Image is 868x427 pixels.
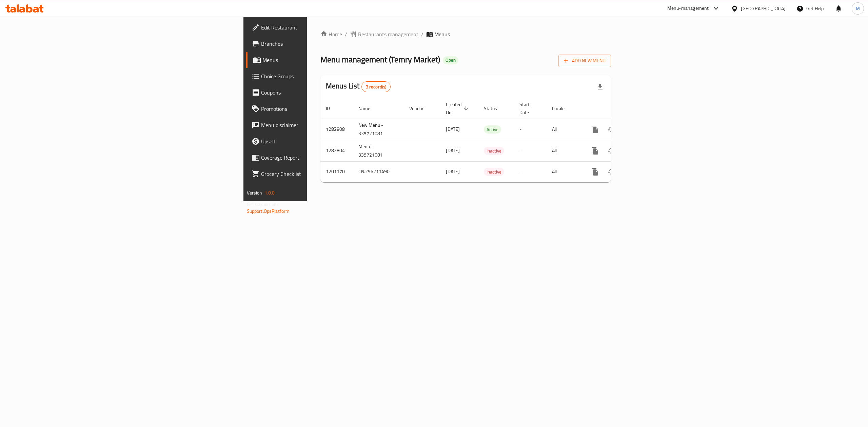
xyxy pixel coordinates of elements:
[247,207,290,216] a: Support.OpsPlatform
[443,57,458,63] span: Open
[587,164,603,180] button: more
[484,147,504,155] span: Inactive
[361,81,391,92] div: Total records count
[519,100,538,117] span: Start Date
[246,101,389,117] a: Promotions
[552,104,573,113] span: Locale
[246,84,389,101] a: Coupons
[261,121,383,129] span: Menu disclaimer
[741,5,786,12] div: [GEOGRAPHIC_DATA]
[246,166,389,182] a: Grocery Checklist
[484,168,504,176] span: Inactive
[667,4,709,13] div: Menu-management
[547,161,581,182] td: All
[547,140,581,161] td: All
[603,121,619,138] button: Change Status
[264,188,275,197] span: 1.0.0
[326,104,339,113] span: ID
[446,100,470,117] span: Created On
[514,161,547,182] td: -
[446,167,460,176] span: [DATE]
[514,119,547,140] td: -
[581,98,657,119] th: Actions
[247,200,278,209] span: Get support on:
[446,125,460,134] span: [DATE]
[261,170,383,178] span: Grocery Checklist
[246,133,389,149] a: Upsell
[434,30,450,38] span: Menus
[358,104,379,113] span: Name
[587,143,603,159] button: more
[484,126,501,134] span: Active
[246,52,389,68] a: Menus
[246,36,389,52] a: Branches
[261,105,383,113] span: Promotions
[362,84,391,90] span: 3 record(s)
[484,147,504,155] div: Inactive
[856,5,860,12] span: M
[587,121,603,138] button: more
[246,149,389,166] a: Coverage Report
[514,140,547,161] td: -
[320,30,611,38] nav: breadcrumb
[547,119,581,140] td: All
[261,88,383,97] span: Coupons
[261,154,383,162] span: Coverage Report
[443,56,458,64] div: Open
[409,104,432,113] span: Vendor
[246,117,389,133] a: Menu disclaimer
[446,146,460,155] span: [DATE]
[564,57,606,65] span: Add New Menu
[421,30,423,38] li: /
[320,98,657,182] table: enhanced table
[484,125,501,134] div: Active
[592,79,608,95] div: Export file
[262,56,383,64] span: Menus
[261,40,383,48] span: Branches
[247,188,263,197] span: Version:
[603,164,619,180] button: Change Status
[246,19,389,36] a: Edit Restaurant
[326,81,391,92] h2: Menus List
[484,104,506,113] span: Status
[261,23,383,32] span: Edit Restaurant
[261,72,383,80] span: Choice Groups
[261,137,383,145] span: Upsell
[246,68,389,84] a: Choice Groups
[603,143,619,159] button: Change Status
[558,55,611,67] button: Add New Menu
